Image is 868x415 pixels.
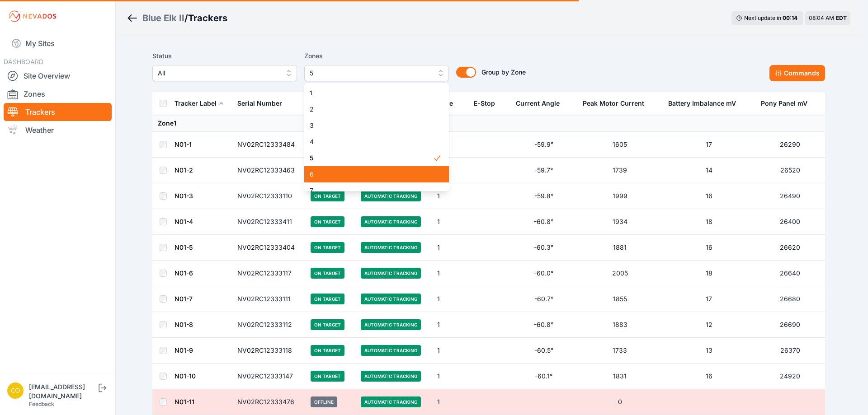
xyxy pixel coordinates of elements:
[310,105,433,114] span: 2
[310,137,433,146] span: 4
[310,121,433,130] span: 3
[304,83,449,191] div: 5
[310,186,433,195] span: 7
[304,65,449,81] button: 5
[310,68,431,79] span: 5
[310,170,433,179] span: 6
[310,154,433,163] span: 5
[310,89,433,98] span: 1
